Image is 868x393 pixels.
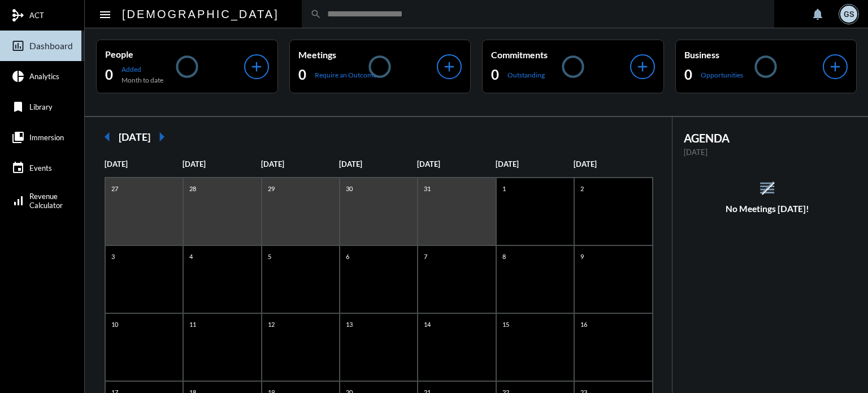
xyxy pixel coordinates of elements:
[150,126,173,148] mat-icon: arrow_right
[108,184,121,193] p: 27
[421,252,430,261] p: 7
[105,159,183,169] p: [DATE]
[122,5,279,23] h2: [DEMOGRAPHIC_DATA]
[11,161,25,175] mat-icon: event
[500,319,512,329] p: 15
[11,70,25,83] mat-icon: pie_chart
[94,3,116,25] button: Toggle sidenav
[684,148,852,157] p: [DATE]
[183,159,261,169] p: [DATE]
[11,131,25,144] mat-icon: collections_bookmark
[186,184,199,193] p: 28
[578,184,587,193] p: 2
[11,8,25,22] mat-icon: mediation
[500,184,509,193] p: 1
[265,252,274,261] p: 5
[343,319,355,329] p: 13
[578,319,590,329] p: 16
[108,319,121,329] p: 10
[29,102,53,111] span: Library
[108,252,118,261] p: 3
[421,319,433,329] p: 14
[421,184,433,193] p: 31
[339,159,417,169] p: [DATE]
[29,192,63,210] span: Revenue Calculator
[310,8,322,20] mat-icon: search
[840,6,857,23] div: GS
[186,319,199,329] p: 11
[29,163,52,172] span: Events
[119,131,150,143] h2: [DATE]
[758,179,776,197] mat-icon: reorder
[96,126,119,148] mat-icon: arrow_left
[11,39,25,53] mat-icon: insert_chart_outlined
[261,159,339,169] p: [DATE]
[417,159,495,169] p: [DATE]
[500,252,509,261] p: 8
[578,252,587,261] p: 9
[29,133,64,142] span: Immersion
[265,184,277,193] p: 29
[29,41,73,51] span: Dashboard
[265,319,277,329] p: 12
[574,159,652,169] p: [DATE]
[98,8,112,21] mat-icon: Side nav toggle icon
[811,7,824,21] mat-icon: notifications
[11,194,25,208] mat-icon: signal_cellular_alt
[29,72,59,81] span: Analytics
[684,131,852,145] h2: AGENDA
[343,252,352,261] p: 6
[29,11,44,20] span: ACT
[672,204,863,214] h5: No Meetings [DATE]!
[186,252,196,261] p: 4
[496,159,574,169] p: [DATE]
[343,184,355,193] p: 30
[11,100,25,114] mat-icon: bookmark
